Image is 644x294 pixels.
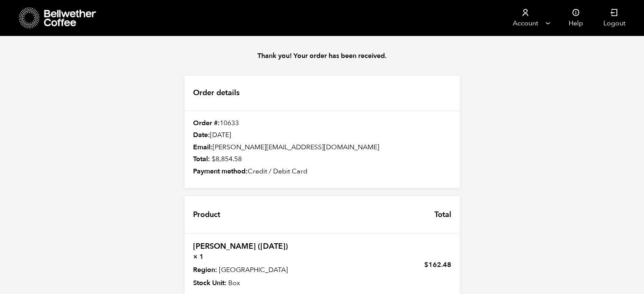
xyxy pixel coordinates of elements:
[185,76,460,111] h2: Order details
[185,167,460,176] div: Credit / Debit Card
[176,51,468,61] p: Thank you! Your order has been received.
[193,154,210,164] strong: Total:
[193,278,317,288] p: Box
[424,260,428,269] span: $
[193,118,220,128] strong: Order #:
[185,196,229,233] th: Product
[193,130,210,140] strong: Date:
[193,241,288,252] a: [PERSON_NAME] ([DATE])
[185,143,460,152] div: [PERSON_NAME][EMAIL_ADDRESS][DOMAIN_NAME]
[193,252,317,262] strong: × 1
[212,154,242,164] bdi: 8,854.58
[185,119,460,128] div: 10633
[193,265,217,275] strong: Region:
[193,265,317,275] p: [GEOGRAPHIC_DATA]
[424,260,451,269] bdi: 162.48
[426,196,460,233] th: Total
[212,154,216,164] span: $
[193,167,248,176] strong: Payment method:
[185,131,460,140] div: [DATE]
[193,278,227,288] strong: Stock Unit:
[193,143,213,152] strong: Email:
